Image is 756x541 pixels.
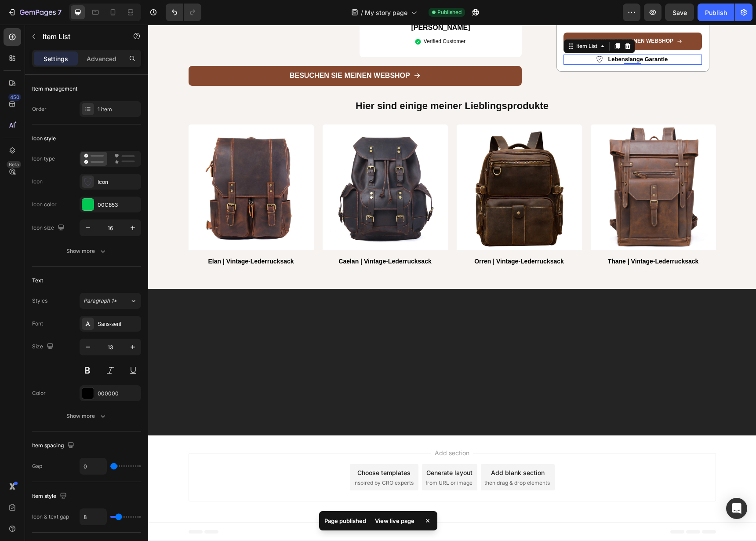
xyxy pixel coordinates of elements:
p: Item List [43,31,117,42]
button: Paragraph 1* [80,293,141,309]
span: My story page [365,8,407,17]
div: Open Intercom Messenger [726,498,747,519]
div: Icon style [32,135,56,143]
div: Size [32,341,55,353]
a: Thane | Vintage-Lederrucksack [443,100,568,225]
span: Save [672,9,687,16]
p: 7 [58,7,62,18]
a: BESUCHEN SIE MEINEN WEBSHOP [415,8,554,26]
button: Publish [698,4,734,21]
span: / [361,8,363,17]
div: Text [32,277,43,285]
div: Item style [32,490,69,502]
input: Auto [80,458,106,474]
div: Icon type [32,155,55,163]
button: Save [665,4,694,21]
h2: Elan | Vintage-Lederrucksack [40,232,166,241]
iframe: Design area [148,25,756,541]
div: Item management [32,85,77,93]
button: Show more [32,408,141,424]
div: 00C853 [98,201,139,209]
div: Icon [32,178,43,186]
span: Add section [283,424,325,433]
strong: Hier sind einige meiner Lieblingsprodukte [207,76,400,87]
span: then drag & drop elements [336,454,402,462]
span: Paragraph 1* [84,297,117,305]
div: View live page [370,515,420,527]
strong: BESUCHEN SIE MEINEN WEBSHOP [142,47,262,55]
div: Icon color [32,201,57,208]
div: Generate layout [278,443,324,453]
div: Item spacing [32,440,76,452]
div: Beta [7,161,21,168]
a: Elan | Vintage-Lederrucksack [40,100,166,225]
input: Auto [80,509,106,525]
div: 000000 [98,390,139,398]
p: Settings [44,54,68,63]
span: Verified Customer [276,14,317,20]
a: BESUCHEN SIE MEINEN WEBSHOP [40,41,374,61]
p: Page published [324,516,366,525]
div: Order [32,105,47,113]
div: Icon & text gap [32,513,69,521]
span: inspired by CRO experts [205,454,265,462]
a: Caelan | Vintage-Lederrucksack [174,100,300,225]
div: Show more [66,247,107,256]
div: 450 [8,94,21,101]
div: Styles [32,297,47,305]
button: 7 [4,4,65,21]
div: Item List [426,18,451,26]
span: Lebenslange Garantie [460,31,520,38]
div: Choose templates [209,443,262,453]
div: Publish [705,8,727,17]
div: Gap [32,462,42,470]
h2: Orren | Vintage-Lederrucksack [309,232,434,241]
div: Add blank section [343,443,396,453]
p: Advanced [87,54,116,63]
span: from URL or image [277,454,324,462]
div: 1 item [98,106,139,113]
span: BESUCHEN SIE MEINEN WEBSHOP [435,13,525,19]
h2: Caelan | Vintage-Lederrucksack [174,232,300,241]
div: Show more [66,412,107,420]
a: Orren | Vintage-Lederrucksack [309,100,434,225]
button: Show more [32,243,141,259]
div: Color [32,389,46,397]
div: Undo/Redo [166,4,201,21]
span: Published [437,8,462,16]
div: Sans-serif [98,320,139,328]
div: Icon [98,178,139,186]
h2: Thane | Vintage-Lederrucksack [443,232,568,241]
div: Font [32,320,43,328]
div: Icon size [32,222,66,234]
